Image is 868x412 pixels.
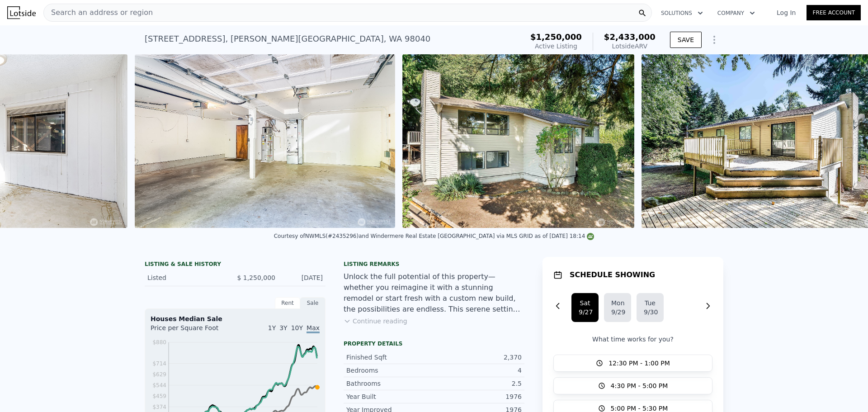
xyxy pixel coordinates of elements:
[710,5,762,21] button: Company
[434,379,522,388] div: 2.5
[145,260,325,270] div: LISTING & SALE HISTORY
[346,366,434,375] div: Bedrooms
[434,353,522,362] div: 2,370
[344,340,524,347] div: Property details
[307,324,320,333] span: Max
[151,323,235,338] div: Price per Square Foot
[579,308,591,317] div: 9/27
[611,381,668,390] span: 4:30 PM - 5:00 PM
[637,293,664,322] button: Tue9/30
[275,297,300,309] div: Rent
[344,271,524,315] div: Unlock the full potential of this property—whether you reimagine it with a stunning remodel or st...
[268,324,276,331] span: 1Y
[7,6,36,19] img: Lotside
[291,324,303,331] span: 10Y
[654,5,710,21] button: Solutions
[604,293,631,322] button: Mon9/29
[344,317,407,326] button: Continue reading
[274,233,594,239] div: Courtesy of NWMLS (#2435296) and Windermere Real Estate [GEOGRAPHIC_DATA] via MLS GRID as of [DAT...
[237,274,275,281] span: $ 1,250,000
[587,233,594,240] img: NWMLS Logo
[135,54,395,228] img: Sale: 169785153 Parcel: 98092346
[346,353,434,362] div: Finished Sqft
[346,392,434,401] div: Year Built
[344,260,524,268] div: Listing remarks
[609,359,670,368] span: 12:30 PM - 1:00 PM
[535,43,577,50] span: Active Listing
[147,273,228,282] div: Listed
[670,32,702,48] button: SAVE
[553,377,712,394] button: 4:30 PM - 5:00 PM
[611,298,624,308] div: Mon
[152,360,166,367] tspan: $714
[279,324,287,331] span: 3Y
[604,42,656,51] div: Lotside ARV
[145,33,430,45] div: [STREET_ADDRESS] , [PERSON_NAME][GEOGRAPHIC_DATA] , WA 98040
[434,392,522,401] div: 1976
[530,32,582,42] span: $1,250,000
[44,7,153,18] span: Search an address or region
[579,298,591,308] div: Sat
[604,32,656,42] span: $2,433,000
[152,382,166,388] tspan: $544
[611,308,624,317] div: 9/29
[553,335,712,344] p: What time works for you?
[705,31,723,49] button: Show Options
[766,8,807,17] a: Log In
[571,293,599,322] button: Sat9/27
[300,297,325,309] div: Sale
[151,314,320,323] div: Houses Median Sale
[152,404,166,410] tspan: $374
[434,366,522,375] div: 4
[644,308,656,317] div: 9/30
[553,355,712,372] button: 12:30 PM - 1:00 PM
[152,339,166,346] tspan: $880
[402,54,634,228] img: Sale: 169785153 Parcel: 98092346
[283,273,323,282] div: [DATE]
[807,5,861,20] a: Free Account
[346,379,434,388] div: Bathrooms
[152,393,166,399] tspan: $459
[570,270,655,280] h1: SCHEDULE SHOWING
[152,371,166,378] tspan: $629
[644,298,656,308] div: Tue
